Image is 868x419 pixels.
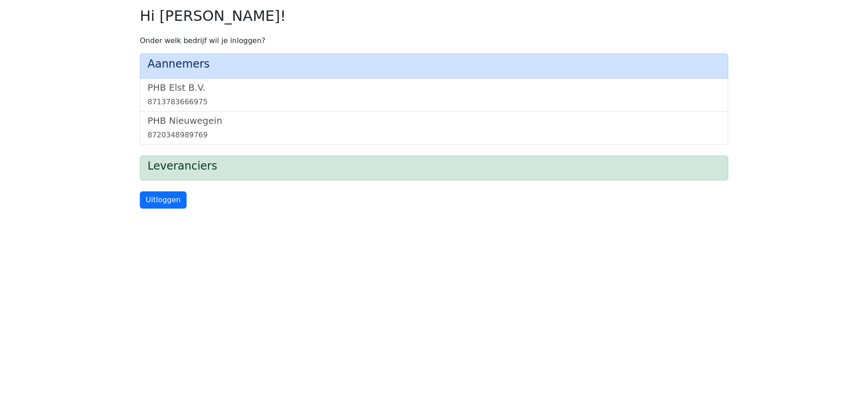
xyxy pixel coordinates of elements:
[148,97,720,107] div: 8713783666975
[148,82,720,93] h5: PHB Elst B.V.
[148,82,720,107] a: PHB Elst B.V.8713783666975
[148,58,720,71] h4: Aannemers
[140,191,187,209] a: Uitloggen
[148,115,720,141] a: PHB Nieuwegein8720348989769
[148,130,720,141] div: 8720348989769
[148,115,720,126] h5: PHB Nieuwegein
[140,35,728,46] p: Onder welk bedrijf wil je inloggen?
[148,160,720,173] h4: Leveranciers
[140,7,728,24] h2: Hi [PERSON_NAME]!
